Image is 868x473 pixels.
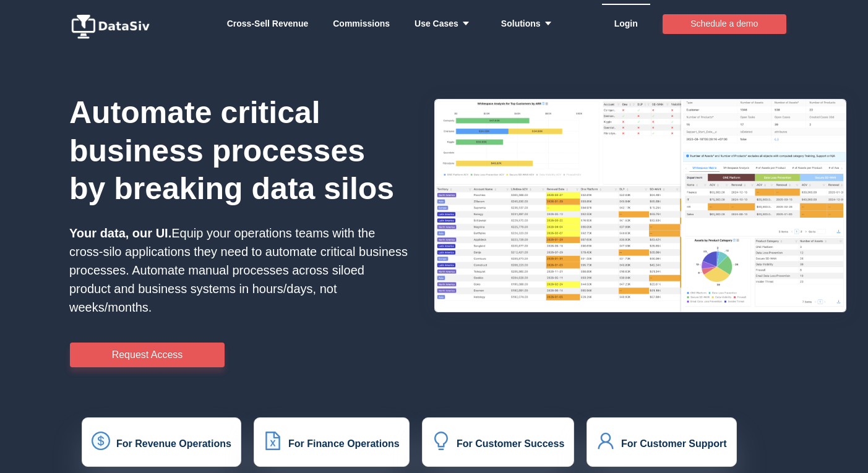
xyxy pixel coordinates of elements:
button: Request Access [70,343,225,367]
a: icon: bulbFor Customer Success [432,440,564,450]
a: Commissions [333,5,390,42]
strong: Use Cases [415,19,476,28]
span: Equip your operations teams with the cross-silo applications they need to automate critical busin... [69,226,408,314]
i: icon: caret-down [541,19,552,28]
button: Schedule a demo [663,14,786,34]
a: Whitespace [227,5,309,42]
a: icon: dollarFor Revenue Operations [92,440,231,450]
img: logo [69,14,156,39]
a: icon: userFor Customer Support [596,440,727,450]
strong: Your data, our UI. [69,226,171,240]
strong: Solutions [501,19,559,28]
button: icon: file-excelFor Finance Operations [254,417,410,467]
a: icon: file-excelFor Finance Operations [264,440,400,450]
img: HxQKbKb.png [434,99,846,312]
button: icon: dollarFor Revenue Operations [82,417,241,467]
h1: Automate critical business processes by breaking data silos [69,94,408,208]
button: icon: userFor Customer Support [587,417,737,467]
a: Login [614,5,638,42]
button: icon: bulbFor Customer Success [422,417,574,467]
i: icon: caret-down [458,19,470,28]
